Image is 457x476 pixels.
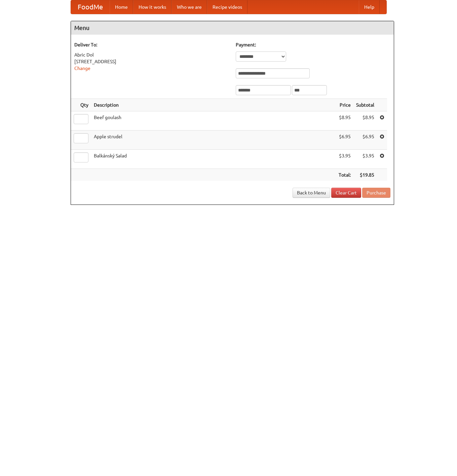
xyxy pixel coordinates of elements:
h5: Payment: [236,41,390,48]
td: $3.95 [336,150,353,169]
th: Qty [71,99,91,111]
a: Who we are [172,0,207,14]
th: Subtotal [353,99,377,111]
div: Abric Dol [74,51,229,58]
th: Price [336,99,353,111]
td: $6.95 [353,131,377,150]
a: Back to Menu [293,188,330,198]
button: Purchase [362,188,390,198]
a: Help [359,0,380,14]
td: $6.95 [336,131,353,150]
div: [STREET_ADDRESS] [74,58,229,65]
td: Balkánský Salad [91,150,336,169]
a: Recipe videos [207,0,247,14]
td: Beef goulash [91,111,336,131]
h4: Menu [71,21,394,35]
a: Home [110,0,133,14]
th: Total: [336,169,353,181]
th: Description [91,99,336,111]
h5: Deliver To: [74,41,229,48]
a: Change [74,66,90,71]
td: $3.95 [353,150,377,169]
a: Clear Cart [331,188,361,198]
td: $8.95 [336,111,353,131]
a: How it works [133,0,172,14]
td: $8.95 [353,111,377,131]
th: $19.85 [353,169,377,181]
a: FoodMe [71,0,110,14]
td: Apple strudel [91,131,336,150]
